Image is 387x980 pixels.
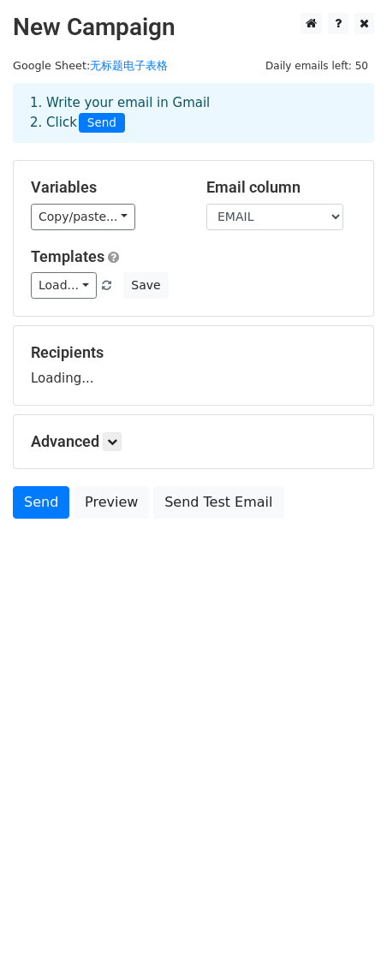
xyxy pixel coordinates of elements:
[31,178,181,197] h5: Variables
[153,486,283,519] a: Send Test Email
[31,272,97,299] a: Load...
[17,93,370,133] div: 1. Write your email in Gmail 2. Click
[31,432,356,451] h5: Advanced
[74,486,149,519] a: Preview
[31,204,135,230] a: Copy/paste...
[31,343,356,388] div: Loading...
[90,59,168,72] a: 无标题电子表格
[79,113,125,134] span: Send
[31,247,104,265] a: Templates
[206,178,356,197] h5: Email column
[259,59,374,72] a: Daily emails left: 50
[13,486,69,519] a: Send
[123,272,168,299] button: Save
[13,59,168,72] small: Google Sheet:
[31,343,356,362] h5: Recipients
[259,56,374,75] span: Daily emails left: 50
[13,13,374,42] h2: New Campaign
